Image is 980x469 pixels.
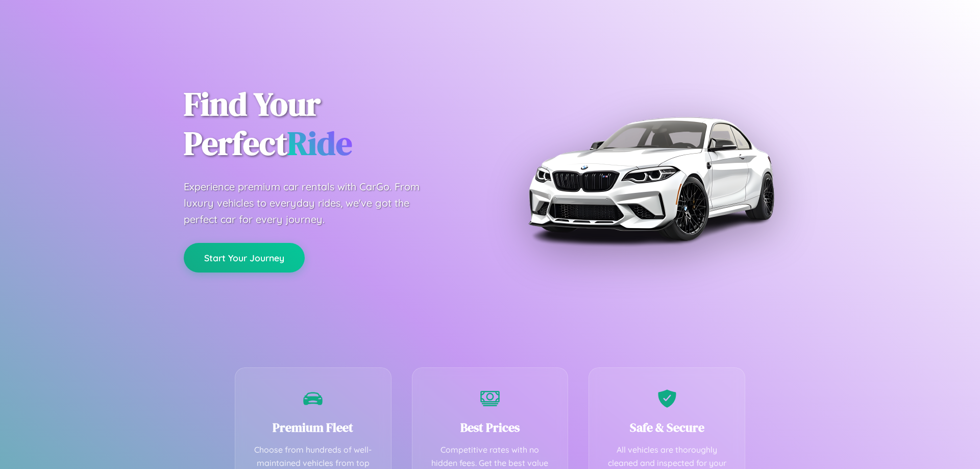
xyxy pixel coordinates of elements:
[523,51,778,306] img: Premium BMW car rental vehicle
[428,419,553,436] h3: Best Prices
[184,243,305,273] button: Start Your Journey
[184,85,475,163] h1: Find Your Perfect
[251,419,376,436] h3: Premium Fleet
[184,179,439,228] p: Experience premium car rentals with CarGo. From luxury vehicles to everyday rides, we've got the ...
[287,121,352,165] span: Ride
[604,419,729,436] h3: Safe & Secure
